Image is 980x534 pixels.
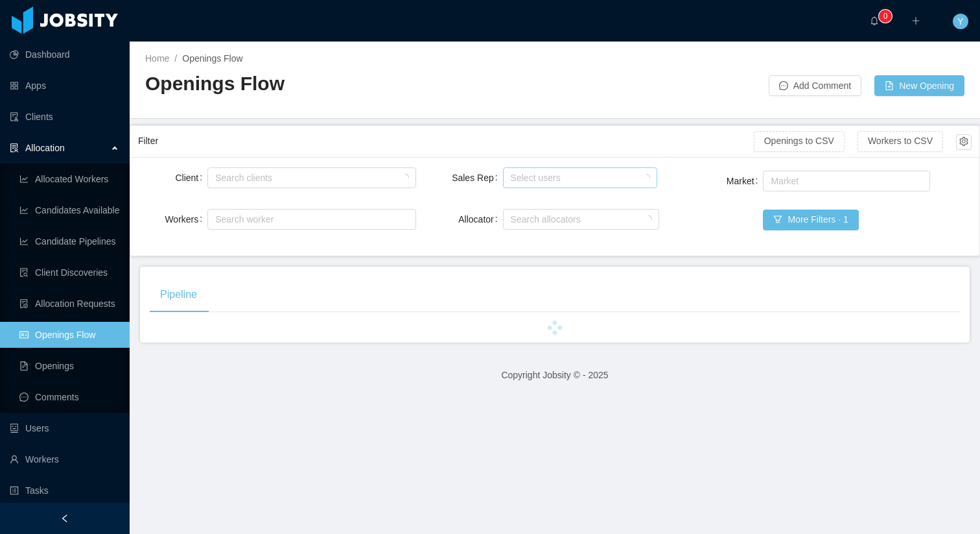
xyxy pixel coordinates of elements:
[25,143,65,153] span: Allocation
[19,166,119,192] a: icon: line-chartAllocated Workers
[145,53,169,64] a: Home
[870,16,879,25] i: icon: bell
[511,213,646,226] div: Search allocators
[458,214,502,225] label: Allocator
[19,322,119,348] a: icon: idcardOpenings Flow
[769,75,861,96] button: icon: messageAdd Comment
[956,134,972,150] button: icon: setting
[138,129,754,153] div: Filter
[727,176,764,186] label: Market
[763,210,858,230] button: icon: filterMore Filters · 1
[19,228,119,254] a: icon: line-chartCandidate Pipelines
[857,131,943,152] button: Workers to CSV
[215,171,402,184] div: Search clients
[182,53,242,64] span: Openings Flow
[165,214,207,225] label: Workers
[19,197,119,223] a: icon: line-chartCandidates Available
[754,131,845,152] button: Openings to CSV
[507,170,514,186] input: Sales Rep
[150,276,207,313] div: Pipeline
[19,260,119,285] a: icon: file-searchClient Discoveries
[767,173,774,189] input: Market
[511,171,644,184] div: Select users
[19,291,119,317] a: icon: file-doneAllocation Requests
[211,170,218,186] input: Client
[215,213,396,226] div: Search worker
[879,10,892,23] sup: 0
[401,174,409,183] i: icon: loading
[10,446,119,472] a: icon: userWorkers
[19,353,119,379] a: icon: file-textOpenings
[10,143,19,152] i: icon: solution
[644,215,652,225] i: icon: loading
[10,478,119,504] a: icon: profileTasks
[10,415,119,441] a: icon: robotUsers
[10,42,119,67] a: icon: pie-chartDashboard
[957,14,963,29] span: Y
[507,212,514,227] input: Allocator
[211,212,218,227] input: Workers
[874,75,964,96] button: icon: file-addNew Opening
[19,384,119,410] a: icon: messageComments
[175,173,207,183] label: Client
[911,16,920,25] i: icon: plus
[642,174,650,183] i: icon: loading
[174,53,177,64] span: /
[10,104,119,130] a: icon: auditClients
[452,173,502,183] label: Sales Rep
[130,353,980,398] footer: Copyright Jobsity © - 2025
[145,71,555,97] h2: Openings Flow
[771,175,916,188] div: Market
[10,73,119,99] a: icon: appstoreApps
